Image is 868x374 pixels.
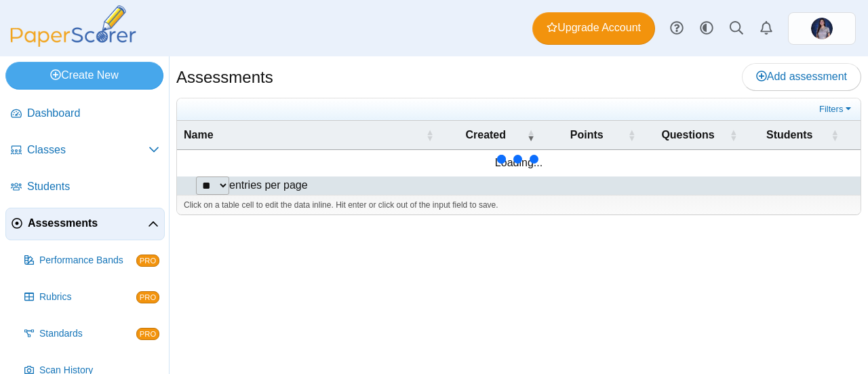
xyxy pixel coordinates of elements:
h1: Assessments [176,66,273,89]
span: Rubrics [39,291,136,304]
span: Classes [27,143,149,157]
span: Questions [661,129,714,141]
a: Classes [5,134,165,167]
span: Dashboard [27,106,159,121]
span: Assessments [28,216,148,231]
span: Created [465,129,506,141]
span: Students [27,179,159,194]
img: PaperScorer [5,5,141,47]
span: Name : Activate to sort [426,121,434,149]
td: Loading... [177,150,861,176]
a: Rubrics PRO [19,281,165,314]
a: Assessments [5,208,165,240]
span: Students [766,129,812,141]
span: Lou Aure Dominguez [811,18,833,39]
div: Click on a table cell to edit the data inline. Hit enter or click out of the input field to save. [177,195,861,215]
a: Dashboard [5,98,165,130]
a: Create New [5,62,163,89]
a: Students [5,171,165,204]
label: entries per page [229,179,308,191]
a: ps.p1b5zJWzHFY8Pa5J [788,12,856,45]
span: Points [570,129,604,141]
span: Standards [39,327,136,341]
span: Questions : Activate to sort [729,121,737,149]
img: ps.p1b5zJWzHFY8Pa5J [811,18,833,39]
span: PRO [136,291,159,303]
span: Name [184,129,214,141]
span: Upgrade Account [547,20,641,35]
span: Students : Activate to sort [831,121,839,149]
span: Points : Activate to sort [628,121,636,149]
a: Add assessment [742,63,861,90]
span: Performance Bands [39,254,136,267]
span: PRO [136,328,159,340]
span: Created : Activate to remove sorting [527,121,535,149]
a: Performance Bands PRO [19,244,165,277]
a: Upgrade Account [532,12,655,45]
a: Alerts [751,14,781,43]
a: Standards PRO [19,318,165,350]
span: Add assessment [756,71,847,82]
a: PaperScorer [5,37,141,49]
a: Filters [816,102,857,116]
span: PRO [136,255,159,267]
